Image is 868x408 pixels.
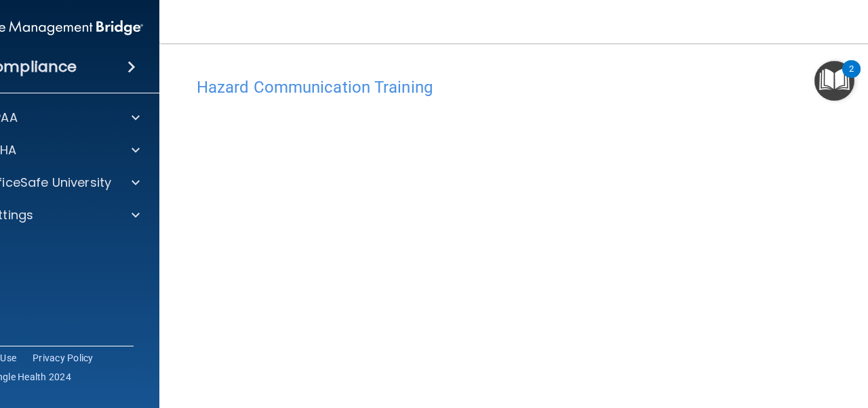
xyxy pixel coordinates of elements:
[814,61,854,101] button: Open Resource Center, 2 new notifications
[33,351,94,365] a: Privacy Policy
[849,69,854,87] div: 2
